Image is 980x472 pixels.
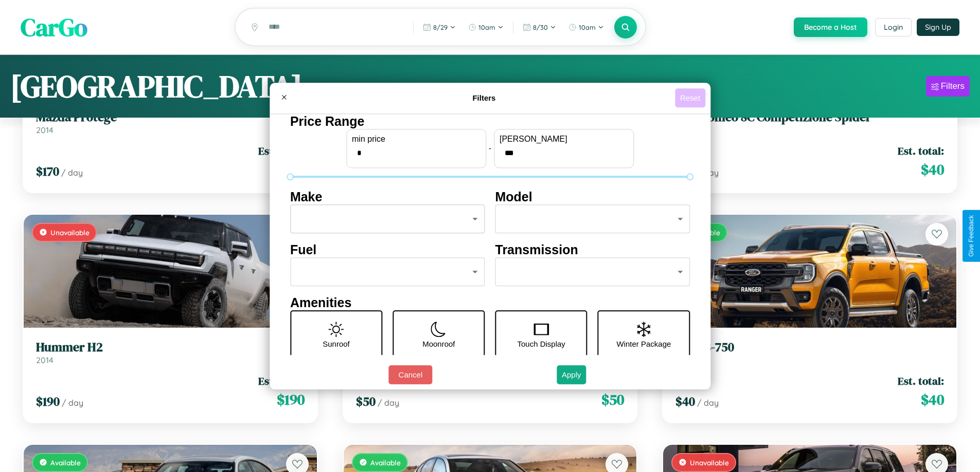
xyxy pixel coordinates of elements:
span: 10am [478,23,495,31]
h3: Ford B-750 [675,340,944,355]
button: Reset [675,88,705,107]
span: / day [697,398,719,408]
span: CarGo [21,10,87,44]
span: $ 190 [36,393,60,410]
a: Ford B-7502021 [675,340,944,365]
span: Est. total: [898,143,944,158]
button: Become a Host [794,17,867,37]
button: Apply [557,365,586,384]
span: $ 40 [921,389,944,410]
a: Mazda Protege2014 [36,110,305,135]
span: / day [62,398,83,408]
h4: Make [290,190,485,204]
span: Available [50,458,81,467]
a: Alfa Romeo 8C Competizione Spider2018 [675,110,944,135]
button: Login [875,18,912,36]
span: Available [370,458,401,467]
h4: Transmission [495,242,690,257]
div: Filters [941,81,965,91]
label: min price [352,135,480,144]
span: 8 / 30 [533,23,548,31]
span: $ 170 [36,163,59,180]
span: Unavailable [690,458,729,467]
h3: Mazda Protege [36,110,305,125]
div: Give Feedback [968,215,975,257]
span: $ 50 [601,389,624,410]
button: 10am [563,19,609,35]
button: 8/29 [418,19,461,35]
span: $ 50 [356,393,376,410]
p: Touch Display [517,337,565,351]
label: [PERSON_NAME] [500,135,628,144]
h4: Price Range [290,114,690,129]
p: - [489,141,491,155]
button: 8/30 [518,19,561,35]
h4: Fuel [290,242,485,257]
span: 8 / 29 [433,23,448,31]
span: $ 40 [921,159,944,180]
span: 2014 [36,355,54,365]
a: Hummer H22014 [36,340,305,365]
span: Unavailable [50,228,90,237]
span: Est. total: [258,373,305,388]
h4: Filters [293,93,675,102]
button: Filters [926,76,970,97]
p: Moonroof [422,337,455,351]
span: $ 40 [675,393,695,410]
button: 10am [463,19,509,35]
h1: [GEOGRAPHIC_DATA] [10,65,302,107]
button: Cancel [388,365,432,384]
h3: Hummer H2 [36,340,305,355]
h3: Alfa Romeo 8C Competizione Spider [675,110,944,125]
span: 2014 [36,125,54,135]
span: / day [378,398,399,408]
span: Est. total: [898,373,944,388]
span: $ 190 [277,389,305,410]
h4: Amenities [290,295,690,310]
span: Est. total: [258,143,305,158]
span: 10am [579,23,596,31]
h4: Model [495,190,690,204]
p: Sunroof [323,337,350,351]
span: / day [61,167,83,178]
button: Sign Up [917,18,959,36]
p: Winter Package [617,337,671,351]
